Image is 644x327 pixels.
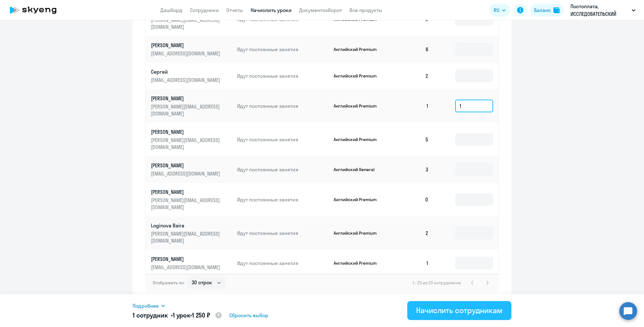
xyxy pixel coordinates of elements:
[192,311,210,319] span: 1 250 ₽
[151,42,222,49] p: [PERSON_NAME]
[151,230,222,244] p: [PERSON_NAME][EMAIL_ADDRESS][DOMAIN_NAME]
[416,305,503,315] div: Начислить сотрудникам
[237,196,329,203] p: Идут постоянные занятия
[237,46,329,53] p: Идут постоянные занятия
[151,128,232,151] a: [PERSON_NAME][PERSON_NAME][EMAIL_ADDRESS][DOMAIN_NAME]
[151,137,222,151] p: [PERSON_NAME][EMAIL_ADDRESS][DOMAIN_NAME]
[390,216,434,250] td: 2
[390,250,434,276] td: 1
[489,4,510,16] button: RU
[151,222,232,244] a: Loginova Baira[PERSON_NAME][EMAIL_ADDRESS][DOMAIN_NAME]
[390,63,434,89] td: 2
[151,256,222,262] p: [PERSON_NAME]
[494,6,499,14] span: RU
[570,3,629,18] p: Постоплата, ИССЛЕДОВАТЕЛЬСКИЙ ЦЕНТР [GEOGRAPHIC_DATA], ООО
[151,95,232,117] a: [PERSON_NAME][PERSON_NAME][EMAIL_ADDRESS][DOMAIN_NAME]
[237,102,329,109] p: Идут постоянные занятия
[237,136,329,143] p: Идут постоянные занятия
[151,264,222,271] p: [EMAIL_ADDRESS][DOMAIN_NAME]
[226,7,243,13] a: Отчеты
[151,95,222,102] p: [PERSON_NAME]
[151,16,222,30] p: [PERSON_NAME][EMAIL_ADDRESS][DOMAIN_NAME]
[334,197,381,202] p: Английский Premium
[151,42,232,57] a: [PERSON_NAME][EMAIL_ADDRESS][DOMAIN_NAME]
[390,156,434,183] td: 3
[151,68,222,75] p: Cергей
[190,7,219,13] a: Сотрудники
[407,301,511,320] button: Начислить сотрудникам
[553,7,560,13] img: balance
[334,167,381,172] p: Английский General
[151,68,232,83] a: Cергей[EMAIL_ADDRESS][DOMAIN_NAME]
[133,302,159,310] span: Подробнее
[151,162,232,177] a: [PERSON_NAME][EMAIL_ADDRESS][DOMAIN_NAME]
[151,50,222,57] p: [EMAIL_ADDRESS][DOMAIN_NAME]
[334,230,381,236] p: Английский Premium
[390,36,434,63] td: 8
[334,73,381,79] p: Английский Premium
[567,3,639,18] button: Постоплата, ИССЛЕДОВАТЕЛЬСКИЙ ЦЕНТР [GEOGRAPHIC_DATA], ООО
[349,7,382,13] a: Все продукты
[237,230,329,237] p: Идут постоянные занятия
[151,256,232,271] a: [PERSON_NAME][EMAIL_ADDRESS][DOMAIN_NAME]
[153,280,185,286] span: Отображать по:
[151,188,232,211] a: [PERSON_NAME][PERSON_NAME][EMAIL_ADDRESS][DOMAIN_NAME]
[413,280,461,286] span: 1 - 23 из 23 сотрудников
[251,7,292,13] a: Начислить уроки
[151,188,222,195] p: [PERSON_NAME]
[534,6,551,14] div: Баланс
[334,103,381,109] p: Английский Premium
[334,137,381,142] p: Английский Premium
[530,4,563,16] button: Балансbalance
[390,89,434,123] td: 1
[173,311,190,319] span: 1 урок
[151,128,222,135] p: [PERSON_NAME]
[151,162,222,169] p: [PERSON_NAME]
[151,77,222,83] p: [EMAIL_ADDRESS][DOMAIN_NAME]
[299,7,342,13] a: Документооборот
[334,46,381,52] p: Английский Premium
[390,183,434,216] td: 0
[151,103,222,117] p: [PERSON_NAME][EMAIL_ADDRESS][DOMAIN_NAME]
[237,72,329,79] p: Идут постоянные занятия
[160,7,182,13] a: Дашборд
[334,260,381,266] p: Английский Premium
[133,311,222,320] h5: 1 сотрудник • •
[237,260,329,267] p: Идут постоянные занятия
[151,222,222,229] p: Loginova Baira
[229,312,268,319] span: Сбросить выбор
[237,166,329,173] p: Идут постоянные занятия
[390,123,434,156] td: 5
[151,197,222,211] p: [PERSON_NAME][EMAIL_ADDRESS][DOMAIN_NAME]
[151,170,222,177] p: [EMAIL_ADDRESS][DOMAIN_NAME]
